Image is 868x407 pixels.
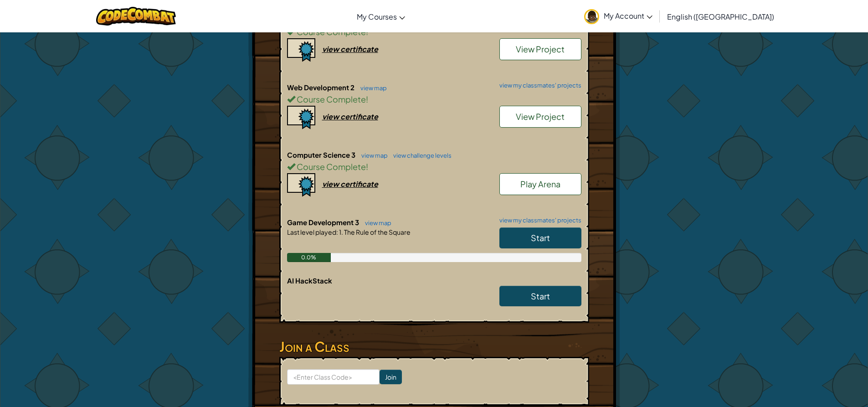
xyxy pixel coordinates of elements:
span: ! [366,94,368,104]
span: ! [366,26,368,37]
input: <Enter Class Code> [287,369,380,385]
a: view map [360,219,391,227]
span: My Account [604,11,652,21]
a: view certificate [287,179,378,189]
div: view certificate [322,112,378,121]
span: ! [366,161,368,172]
a: English ([GEOGRAPHIC_DATA]) [663,4,779,29]
a: My Courses [352,4,410,29]
div: view certificate [322,179,378,189]
span: Course Complete [295,26,366,37]
div: view certificate [322,44,378,54]
span: : [336,228,338,236]
span: Web Development 2 [287,83,356,92]
a: view my classmates' projects [495,217,581,223]
h3: Join a Class [279,336,589,357]
a: Start [499,286,581,307]
span: Start [531,232,550,243]
span: Computer Science 3 [287,150,357,159]
img: certificate-icon.png [287,38,315,62]
span: Game Development 3 [287,218,360,227]
a: view certificate [287,44,378,54]
a: view map [357,152,388,159]
a: view my classmates' projects [495,82,581,88]
span: Last level played [287,228,336,236]
a: view map [356,84,387,92]
span: My Courses [357,12,397,21]
img: CodeCombat logo [96,7,176,26]
span: English ([GEOGRAPHIC_DATA]) [667,12,774,21]
a: view certificate [287,112,378,121]
img: certificate-icon.png [287,173,315,197]
input: Join [380,370,402,384]
span: View Project [516,44,565,54]
span: Course Complete [295,161,366,172]
span: Course Complete [295,94,366,104]
span: View Project [516,111,565,122]
img: avatar [584,9,599,24]
span: 1. [338,228,343,236]
span: The Rule of the Square [343,228,411,236]
div: 0.0% [287,253,331,262]
a: My Account [580,2,657,31]
span: Start [531,291,550,301]
a: view challenge levels [389,152,452,159]
img: certificate-icon.png [287,106,315,129]
span: AI HackStack [287,276,332,285]
span: Play Arena [520,179,560,189]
